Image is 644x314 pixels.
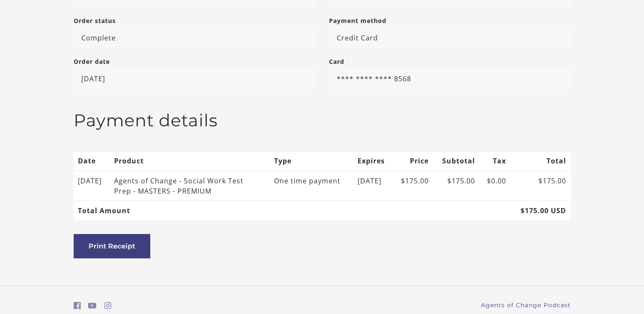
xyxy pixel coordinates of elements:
[521,206,566,215] strong: $175.00 USD
[510,171,570,200] td: $175.00
[74,151,110,171] th: Date
[88,302,97,310] i: https://www.youtube.com/c/AgentsofChangeTestPrepbyMeaganMitchell (Open in a new window)
[329,27,571,49] p: Credit Card
[78,206,130,215] strong: Total Amount
[270,171,353,200] td: One time payment
[110,151,270,171] th: Product
[329,17,386,25] strong: Payment method
[393,171,433,200] td: $175.00
[270,151,353,171] th: Type
[74,302,81,310] i: https://www.facebook.com/groups/aswbtestprep (Open in a new window)
[74,300,81,312] a: https://www.facebook.com/groups/aswbtestprep (Open in a new window)
[353,151,393,171] th: Expires
[114,176,250,196] div: Agents of Change - Social Work Test Prep - MASTERS - PREMIUM
[104,302,112,310] i: https://www.instagram.com/agentsofchangeprep/ (Open in a new window)
[393,151,433,171] th: Price
[433,151,479,171] th: Subtotal
[74,17,116,25] strong: Order status
[74,57,110,66] strong: Order date
[479,151,510,171] th: Tax
[74,110,571,131] h3: Payment details
[88,300,97,312] a: https://www.youtube.com/c/AgentsofChangeTestPrepbyMeaganMitchell (Open in a new window)
[74,234,150,258] button: Print Receipt
[481,301,571,310] a: Agents of Change Podcast
[353,171,393,200] td: [DATE]
[74,68,315,90] p: [DATE]
[433,171,479,200] td: $175.00
[74,27,315,49] p: Complete
[479,171,510,200] td: $0.00
[510,151,570,171] th: Total
[329,57,344,66] strong: Card
[104,300,112,312] a: https://www.instagram.com/agentsofchangeprep/ (Open in a new window)
[74,171,110,200] td: [DATE]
